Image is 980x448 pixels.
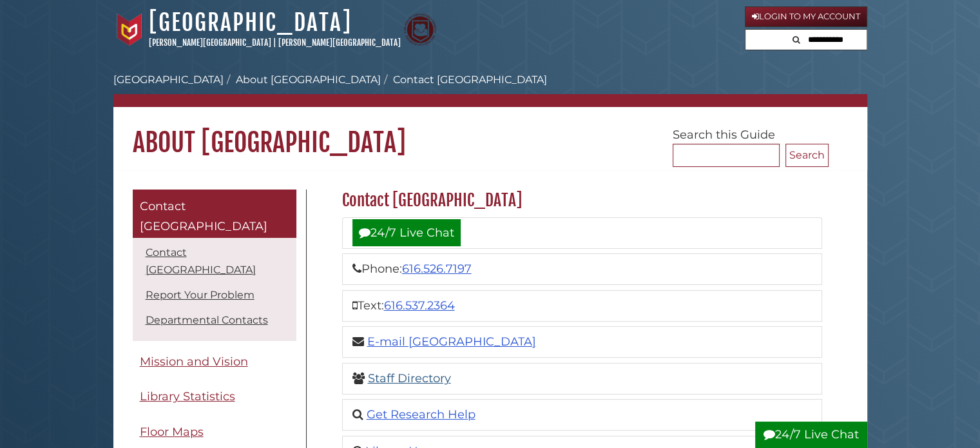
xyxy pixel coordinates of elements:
h2: Contact [GEOGRAPHIC_DATA] [336,190,829,211]
h1: About [GEOGRAPHIC_DATA] [113,107,867,159]
a: [GEOGRAPHIC_DATA] [113,73,224,86]
a: Contact [GEOGRAPHIC_DATA] [133,190,296,238]
a: Mission and Vision [133,347,296,376]
span: Contact [GEOGRAPHIC_DATA] [140,199,267,234]
a: [PERSON_NAME][GEOGRAPHIC_DATA] [149,37,271,48]
span: Floor Maps [140,425,204,439]
a: Report Your Problem [146,289,255,301]
img: Calvin University [113,14,146,46]
a: Floor Maps [133,418,296,447]
a: 616.537.2364 [384,298,455,313]
a: 616.526.7197 [402,262,472,276]
img: Calvin Theological Seminary [404,14,436,46]
a: [PERSON_NAME][GEOGRAPHIC_DATA] [278,37,401,48]
span: Mission and Vision [140,355,248,369]
a: E-mail [GEOGRAPHIC_DATA] [367,335,536,349]
span: | [273,37,276,48]
a: Departmental Contacts [146,314,268,326]
li: Text: [342,290,822,322]
button: 24/7 Live Chat [755,422,867,448]
a: 24/7 Live Chat [352,219,461,246]
button: Search [789,30,804,47]
a: Contact [GEOGRAPHIC_DATA] [146,246,256,276]
button: Search [785,144,829,167]
span: Library Statistics [140,389,235,404]
i: Search [793,35,800,44]
a: [GEOGRAPHIC_DATA] [149,8,352,37]
a: Login to My Account [745,6,867,27]
li: Phone: [342,253,822,285]
nav: breadcrumb [113,72,867,107]
a: Library Statistics [133,382,296,411]
a: Staff Directory [368,371,451,385]
a: Get Research Help [367,407,476,422]
a: About [GEOGRAPHIC_DATA] [236,73,381,86]
li: Contact [GEOGRAPHIC_DATA] [381,72,547,88]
